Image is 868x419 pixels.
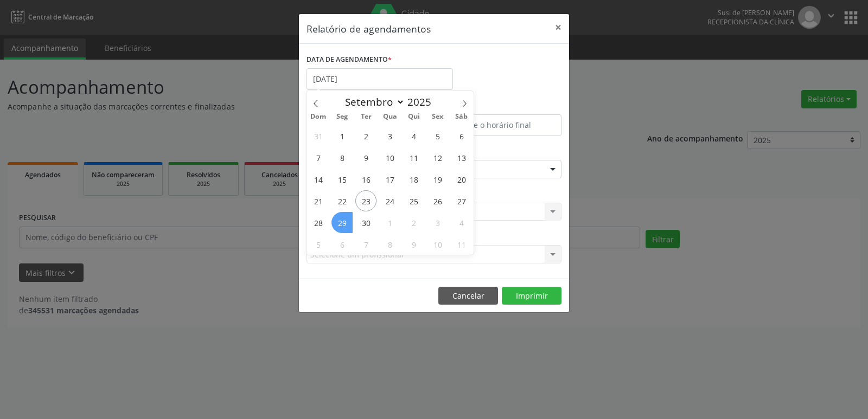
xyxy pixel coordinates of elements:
[331,212,353,233] span: Setembro 29, 2025
[402,113,426,120] span: Qui
[426,113,450,120] span: Sex
[379,234,400,255] span: Outubro 8, 2025
[451,234,472,255] span: Outubro 11, 2025
[378,113,402,120] span: Qua
[451,125,472,146] span: Setembro 6, 2025
[437,114,561,136] input: Selecione o horário final
[403,169,424,190] span: Setembro 18, 2025
[307,113,330,120] span: Dom
[379,212,400,233] span: Outubro 1, 2025
[451,190,472,211] span: Setembro 27, 2025
[450,113,474,120] span: Sáb
[502,287,561,305] button: Imprimir
[438,287,498,305] button: Cancelar
[403,234,424,255] span: Outubro 9, 2025
[355,147,376,168] span: Setembro 9, 2025
[379,125,400,146] span: Setembro 3, 2025
[331,125,353,146] span: Setembro 1, 2025
[331,190,353,211] span: Setembro 22, 2025
[355,212,376,233] span: Setembro 30, 2025
[427,125,448,146] span: Setembro 5, 2025
[308,169,329,190] span: Setembro 14, 2025
[355,234,376,255] span: Outubro 7, 2025
[308,125,329,146] span: Agosto 31, 2025
[331,234,353,255] span: Outubro 6, 2025
[547,14,569,41] button: Close
[331,169,353,190] span: Setembro 15, 2025
[437,98,561,114] label: ATÉ
[308,234,329,255] span: Outubro 5, 2025
[379,147,400,168] span: Setembro 10, 2025
[308,147,329,168] span: Setembro 7, 2025
[308,212,329,233] span: Setembro 28, 2025
[379,169,400,190] span: Setembro 17, 2025
[355,169,376,190] span: Setembro 16, 2025
[307,51,392,68] label: DATA DE AGENDAMENTO
[308,190,329,211] span: Setembro 21, 2025
[451,212,472,233] span: Outubro 4, 2025
[427,147,448,168] span: Setembro 12, 2025
[355,125,376,146] span: Setembro 2, 2025
[403,125,424,146] span: Setembro 4, 2025
[427,169,448,190] span: Setembro 19, 2025
[330,113,354,120] span: Seg
[354,113,378,120] span: Ter
[403,212,424,233] span: Outubro 2, 2025
[307,68,453,90] input: Selecione uma data ou intervalo
[427,190,448,211] span: Setembro 26, 2025
[451,147,472,168] span: Setembro 13, 2025
[379,190,400,211] span: Setembro 24, 2025
[451,169,472,190] span: Setembro 20, 2025
[405,95,441,109] input: Year
[403,147,424,168] span: Setembro 11, 2025
[403,190,424,211] span: Setembro 25, 2025
[307,22,431,36] h5: Relatório de agendamentos
[355,190,376,211] span: Setembro 23, 2025
[427,234,448,255] span: Outubro 10, 2025
[331,147,353,168] span: Setembro 8, 2025
[427,212,448,233] span: Outubro 3, 2025
[340,94,405,109] select: Month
